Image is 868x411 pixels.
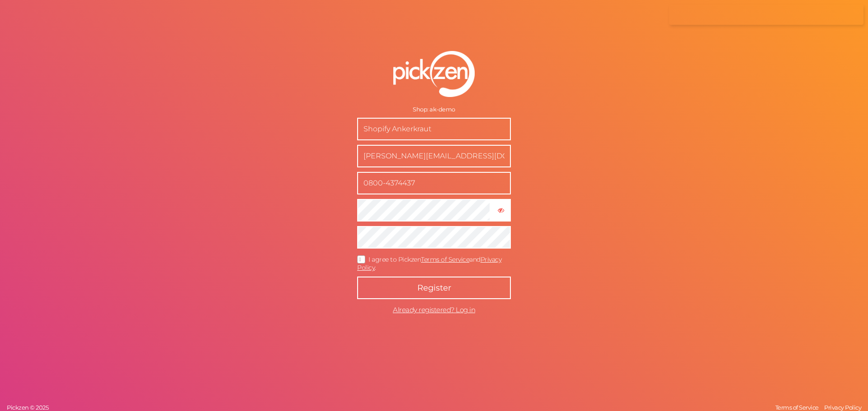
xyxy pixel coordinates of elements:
[773,404,821,411] a: Terms of Service
[357,277,511,299] button: Register
[357,255,501,272] a: Privacy Policy
[357,118,511,140] input: Name
[775,404,819,411] span: Terms of Service
[824,404,861,411] span: Privacy Policy
[5,404,51,411] a: Pickzen © 2025
[357,106,511,113] div: Shop: ak-demo
[357,145,511,167] input: Business e-mail
[357,255,501,272] span: I agree to Pickzen and .
[393,51,475,97] img: pz-logo-white.png
[421,255,469,263] a: Terms of Service
[393,305,475,314] span: Already registered? Log in
[357,172,511,194] input: Phone
[822,404,863,411] a: Privacy Policy
[417,283,451,293] span: Register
